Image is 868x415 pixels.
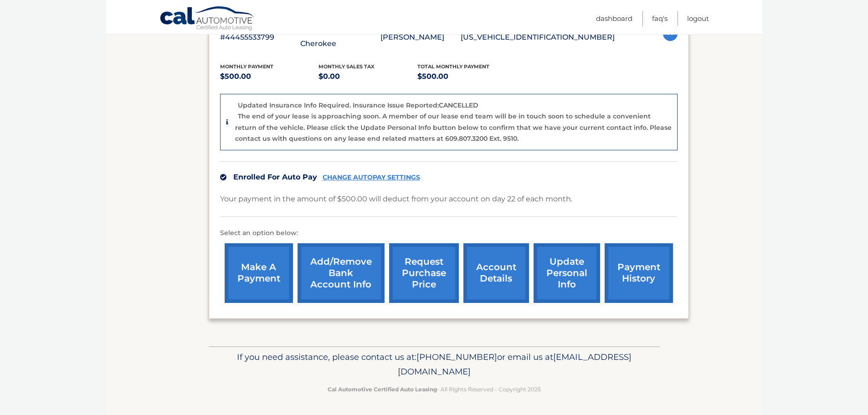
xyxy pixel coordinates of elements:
[461,31,615,44] p: [US_VEHICLE_IDENTIFICATION_NUMBER]
[417,70,516,83] p: $500.00
[318,63,375,70] span: Monthly sales Tax
[596,11,632,26] a: Dashboard
[215,350,654,379] p: If you need assistance, please contact us at: or email us at
[463,243,529,303] a: account details
[159,6,255,32] a: Cal Automotive
[298,243,385,303] a: Add/Remove bank account info
[233,173,317,181] span: Enrolled For Auto Pay
[220,70,319,83] p: $500.00
[389,243,459,303] a: request purchase price
[238,101,478,109] p: Updated Insurance Info Required. Insurance Issue Reported:CANCELLED
[220,63,273,70] span: Monthly Payment
[605,243,673,303] a: payment history
[328,386,437,393] strong: Cal Automotive Certified Auto Leasing
[220,174,226,180] img: check.svg
[416,352,497,362] span: [PHONE_NUMBER]
[220,193,572,205] p: Your payment in the amount of $500.00 will deduct from your account on day 22 of each month.
[687,11,709,26] a: Logout
[534,243,600,303] a: update personal info
[380,31,461,44] p: [PERSON_NAME]
[300,25,380,50] p: 2023 Jeep Grand Cherokee
[235,112,672,143] p: The end of your lease is approaching soon. A member of our lease end team will be in touch soon t...
[225,243,293,303] a: make a payment
[652,11,668,26] a: FAQ's
[215,384,654,394] p: - All Rights Reserved - Copyright 2025
[220,31,300,44] p: #44455533799
[323,174,420,181] a: CHANGE AUTOPAY SETTINGS
[318,70,417,83] p: $0.00
[220,228,678,239] p: Select an option below:
[417,63,489,70] span: Total Monthly Payment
